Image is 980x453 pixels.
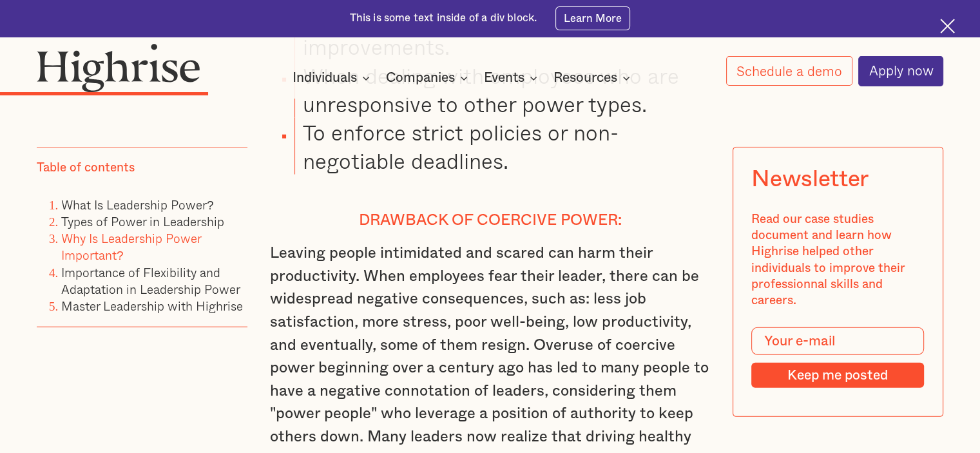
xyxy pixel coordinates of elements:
[386,70,472,86] div: Companies
[726,56,852,86] a: Schedule a demo
[553,70,634,86] div: Resources
[553,70,617,86] div: Resources
[270,211,710,230] h4: Drawback of coercive power:
[37,160,135,176] div: Table of contents
[61,262,240,298] a: Importance of Flexibility and Adaptation in Leadership Power
[350,11,537,26] div: This is some text inside of a div block.
[484,70,541,86] div: Events
[752,362,925,388] input: Keep me posted
[752,327,925,389] form: Modal Form
[484,70,524,86] div: Events
[61,212,224,231] a: Types of Power in Leadership
[555,6,631,30] a: Learn More
[386,70,455,86] div: Companies
[37,43,200,93] img: Highrise logo
[294,118,710,175] li: To enforce strict policies or non-negotiable deadlines.
[752,327,925,355] input: Your e-mail
[293,70,357,86] div: Individuals
[858,56,943,86] a: Apply now
[752,211,925,309] div: Read our case studies document and learn how Highrise helped other individuals to improve their p...
[61,195,214,213] a: What Is Leadership Power?
[61,229,201,264] a: Why Is Leadership Power Important?
[293,70,374,86] div: Individuals
[752,166,869,193] div: Newsletter
[940,19,955,34] img: Cross icon
[61,296,243,315] a: Master Leadership with Highrise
